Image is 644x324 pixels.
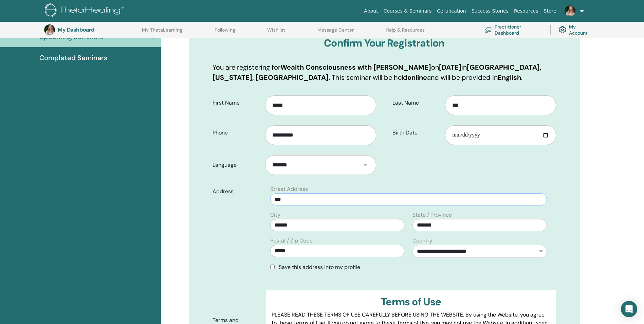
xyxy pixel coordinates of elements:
h3: My Dashboard [58,26,126,33]
a: Wishlist [267,27,285,38]
h3: Confirm Your Registration [213,37,556,49]
span: Save this address into my profile [279,264,360,271]
a: Following [215,27,235,38]
a: Certification [434,5,468,17]
img: chalkboard-teacher.svg [484,27,492,33]
label: Last Name [387,96,445,109]
img: logo.png [45,3,126,19]
a: Message Center [317,27,354,38]
label: Birth Date [387,126,445,139]
b: Wealth Consciousness with [PERSON_NAME] [280,63,431,72]
div: Open Intercom Messenger [621,301,637,317]
h3: Terms of Use [272,296,550,308]
label: Language [207,159,265,172]
b: [DATE] [439,63,461,72]
label: First Name [207,96,265,109]
label: Postal / Zip Code [270,237,313,245]
label: Address [207,185,266,198]
img: default.jpg [44,24,55,35]
a: Help & Resources [386,27,425,38]
img: default.jpg [565,5,575,16]
a: Practitioner Dashboard [484,22,542,37]
span: Completed Seminars [39,53,107,63]
a: Store [541,5,559,17]
b: online [407,73,427,82]
label: City [270,211,280,219]
b: English [498,73,521,82]
a: My ThetaLearning [142,27,182,38]
label: State / Province [412,211,452,219]
label: Country [412,237,433,245]
b: [GEOGRAPHIC_DATA], [US_STATE], [GEOGRAPHIC_DATA] [213,63,541,82]
label: Phone [207,126,265,139]
label: Street Address [270,185,308,193]
img: cog.svg [559,24,566,35]
a: Success Stories [469,5,511,17]
a: Courses & Seminars [381,5,435,17]
p: You are registering for on in . This seminar will be held and will be provided in . [213,62,556,83]
a: About [361,5,381,17]
a: Resources [511,5,541,17]
a: My Account [559,22,593,37]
